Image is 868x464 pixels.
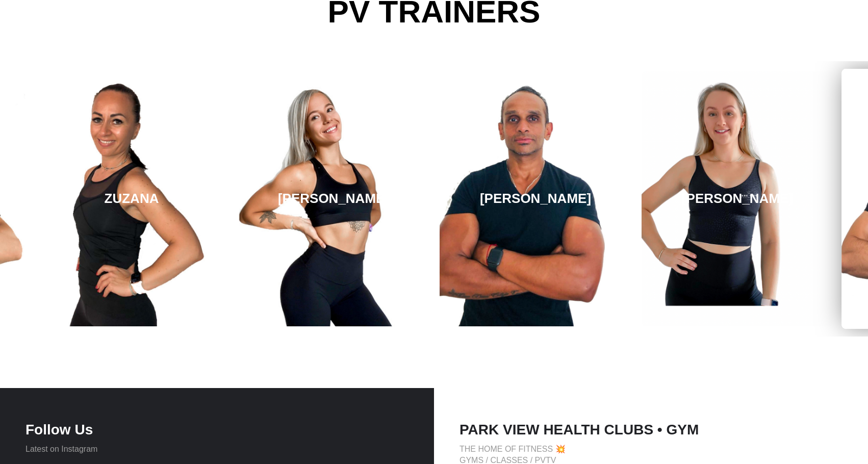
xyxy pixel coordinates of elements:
[278,191,389,207] h3: [PERSON_NAME]
[642,71,833,326] a: [PERSON_NAME]
[25,421,409,439] h4: Follow Us
[459,421,843,439] h4: PARK VIEW HEALTH CLUBS • GYM
[1,363,867,386] a: 14 day free trial to PVTV -START NOW
[440,71,631,326] a: [PERSON_NAME]
[480,191,591,207] h3: [PERSON_NAME]
[105,191,159,207] h3: ZUZANA
[682,191,793,207] h3: [PERSON_NAME]
[25,444,409,455] p: Latest on Instagram
[238,71,429,326] a: [PERSON_NAME]
[459,370,508,379] b: START NOW
[1,363,867,386] p: 14 day free trial to PVTV -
